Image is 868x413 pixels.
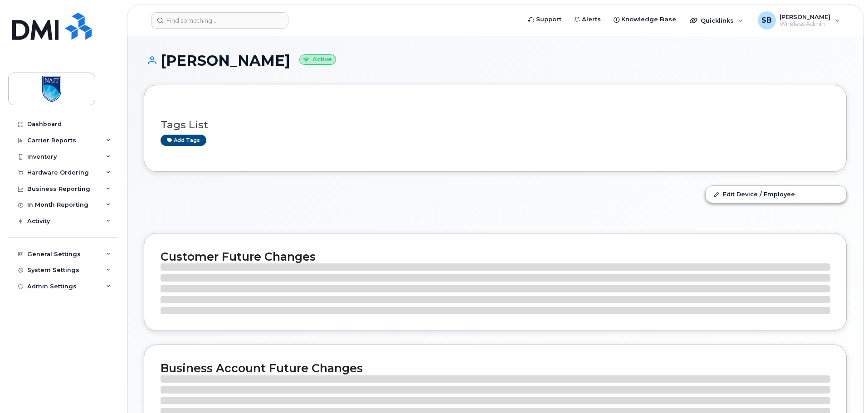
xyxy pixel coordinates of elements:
a: Add tags [161,135,206,146]
h1: [PERSON_NAME] [144,53,847,68]
a: Edit Device / Employee [706,186,846,202]
h2: Business Account Future Changes [161,361,830,375]
small: Active [299,54,336,65]
h2: Customer Future Changes [161,250,830,263]
h3: Tags List [161,119,830,131]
